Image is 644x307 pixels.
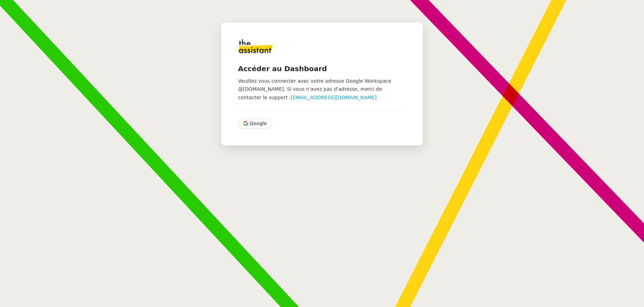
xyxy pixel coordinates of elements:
img: logo [238,39,273,53]
button: Google [238,119,272,129]
a: [EMAIL_ADDRESS][DOMAIN_NAME] [291,95,377,100]
span: Veuillez vous connecter avec votre adresse Google Workspace @[DOMAIN_NAME]. Si vous n'avez pas d'... [238,78,391,100]
span: Google [250,120,267,128]
h4: Accéder au Dashboard [238,64,406,74]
